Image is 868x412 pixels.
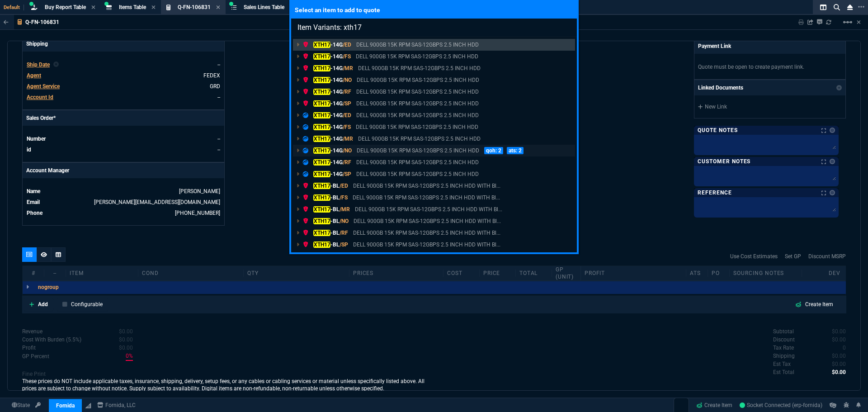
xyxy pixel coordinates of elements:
[303,194,348,202] p: -BL
[313,53,330,60] mark: XTH17
[33,401,43,409] a: API TOKEN
[313,218,330,224] mark: XTH17
[340,242,348,248] span: /SP
[357,147,479,155] p: DELL 900GB 15K RPM SAS-12GBPS 2.5 INCH HDD
[313,77,330,83] mark: XTH17
[353,229,500,237] p: DELL 900GB 15K RPM SAS-12GBPS 2.5 INCH HDD WITH Blade SFF TRAYS
[353,182,500,190] p: DELL 900GB 15K RPM SAS-12GBPS 2.5 INCH HDD WITH Blade SFF TRAYS
[343,112,351,118] span: /ED
[355,205,502,213] p: DELL 900GB 15K RPM SAS-12GBPS 2.5 INCH HDD WITH Blade SFF TRAYS
[9,401,33,409] a: Global State
[303,88,351,96] p: -14G
[358,64,481,72] p: DELL 900GB 15K RPM SAS-12GBPS 2.5 INCH HDD
[303,64,353,72] p: -14G
[303,99,351,108] p: -14G
[343,89,351,95] span: /RF
[303,123,351,131] p: -14G
[313,65,330,71] mark: XTH17
[313,206,330,213] mark: XTH17
[303,147,352,155] p: -14G
[303,52,351,61] p: -14G
[740,402,822,408] span: Socket Connected (erp-fornida)
[313,89,330,95] mark: XTH17
[303,41,351,49] p: -14G
[303,76,352,84] p: -14G
[740,401,822,409] a: J2cAQNMKe1eROs8fAAFi
[313,171,330,177] mark: XTH17
[313,242,330,248] mark: XTH17
[340,183,348,189] span: /ED
[291,2,577,19] p: Select an item to add to quote
[343,147,352,154] span: /NO
[291,19,577,37] input: Search...
[303,205,350,213] p: -BL
[303,182,348,190] p: -BL
[303,241,348,249] p: -BL
[343,53,351,60] span: /FS
[340,230,348,236] span: /RF
[357,76,479,84] p: DELL 900GB 15K RPM SAS-12GBPS 2.5 INCH HDD
[313,100,330,107] mark: XTH17
[693,398,736,412] a: Create Item
[343,42,351,48] span: /ED
[507,147,524,154] p: ats: 2
[313,42,330,48] mark: XTH17
[356,88,479,96] p: DELL 900GB 15K RPM SAS-12GBPS 2.5 INCH HDD
[313,183,330,189] mark: XTH17
[343,171,351,177] span: /SP
[343,159,351,166] span: /RF
[340,218,349,224] span: /NO
[313,159,330,166] mark: XTH17
[340,206,350,213] span: /MR
[353,194,500,202] p: DELL 900GB 15K RPM SAS-12GBPS 2.5 INCH HDD WITH Blade SFF TRAYS
[343,65,353,71] span: /MR
[343,77,352,83] span: /NO
[343,124,351,130] span: /FS
[313,230,330,236] mark: XTH17
[356,170,479,178] p: DELL 900GB 15K RPM SAS-12GBPS 2.5 INCH HDD
[313,194,330,201] mark: XTH17
[343,136,353,142] span: /MR
[343,100,351,107] span: /SP
[356,99,479,108] p: DELL 900GB 15K RPM SAS-12GBPS 2.5 INCH HDD
[303,217,349,225] p: -BL
[356,123,478,131] p: DELL 900GB 15K RPM SAS-12GBPS 2.5 INCH HDD
[356,158,479,166] p: DELL 900GB 15K RPM SAS-12GBPS 2.5 INCH HDD
[313,147,330,154] mark: XTH17
[303,111,351,119] p: -14G
[94,401,138,409] a: msbcCompanyName
[484,147,503,154] p: qoh: 2
[313,112,330,118] mark: XTH17
[303,158,351,166] p: -14G
[354,217,501,225] p: DELL 900GB 15K RPM SAS-12GBPS 2.5 INCH HDD WITH Blade SFF TRAYS
[358,135,481,143] p: DELL 900GB 15K RPM SAS-12GBPS 2.5 INCH HDD
[356,41,479,49] p: DELL 900GB 15K RPM SAS-12GBPS 2.5 INCH HDD
[303,135,353,143] p: -14G
[356,52,478,61] p: DELL 900GB 15K RPM SAS-12GBPS 2.5 INCH HDD
[313,124,330,130] mark: XTH17
[313,136,330,142] mark: XTH17
[356,111,479,119] p: DELL 900GB 15K RPM SAS-12GBPS 2.5 INCH HDD
[340,194,348,201] span: /FS
[303,170,351,178] p: -14G
[303,229,348,237] p: -BL
[353,241,500,249] p: DELL 900GB 15K RPM SAS-12GBPS 2.5 INCH HDD WITH Blade SFF TRAYS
